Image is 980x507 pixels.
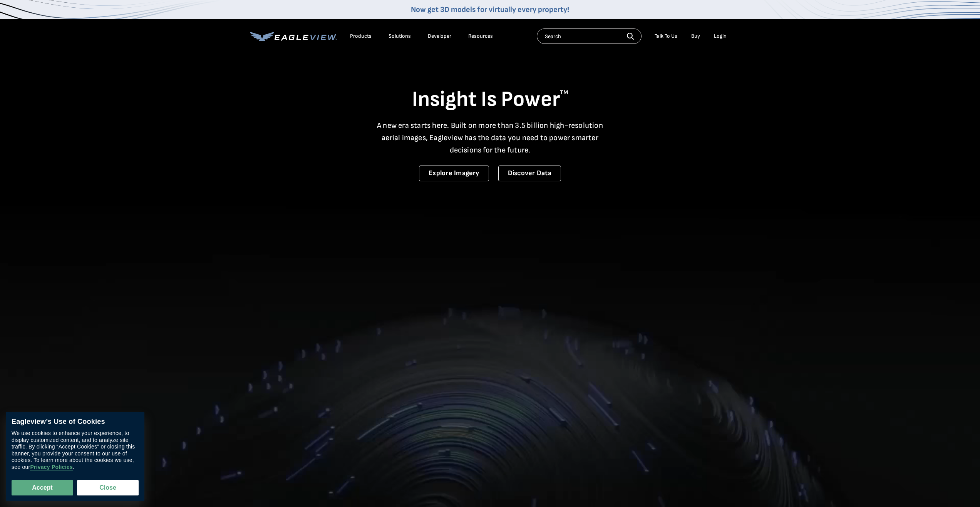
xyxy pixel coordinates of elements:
a: Developer [428,33,451,40]
a: Explore Imagery [419,166,489,181]
div: Talk To Us [655,33,677,40]
sup: TM [560,89,568,96]
div: Eagleview’s Use of Cookies [12,418,139,426]
div: We use cookies to enhance your experience, to display customized content, and to analyze site tra... [12,430,139,470]
div: Login [714,33,727,40]
div: Resources [468,33,493,40]
button: Close [77,480,139,495]
div: Products [350,33,372,40]
a: Discover Data [498,166,561,181]
p: A new era starts here. Built on more than 3.5 billion high-resolution aerial images, Eagleview ha... [372,119,608,156]
a: Now get 3D models for virtually every property! [411,5,569,14]
input: Search [537,28,642,44]
a: Privacy Policies [30,464,72,470]
a: Buy [691,33,700,40]
button: Accept [12,480,73,495]
h1: Insight Is Power [250,86,730,113]
div: Solutions [389,33,411,40]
